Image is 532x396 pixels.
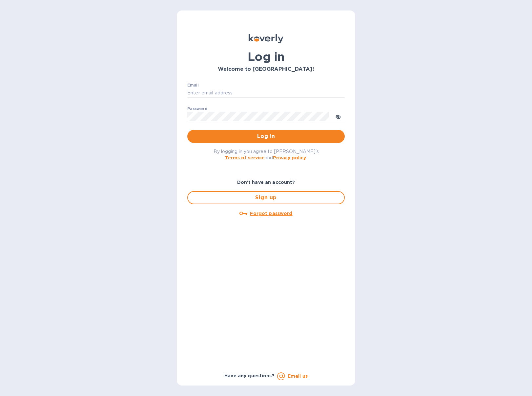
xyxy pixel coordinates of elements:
input: Enter email address [187,88,345,98]
a: Email us [288,373,308,379]
button: Sign up [187,191,345,204]
button: Log in [187,130,345,143]
span: Log in [193,132,339,140]
b: Don't have an account? [237,180,295,185]
span: By logging in you agree to [PERSON_NAME]'s and . [214,149,319,160]
img: Koverly [249,34,283,43]
h3: Welcome to [GEOGRAPHIC_DATA]! [187,66,345,72]
a: Terms of service [225,155,265,160]
button: toggle password visibility [332,110,345,123]
a: Privacy policy [273,155,306,160]
h1: Log in [187,50,345,64]
label: Email [187,83,199,87]
u: Forgot password [250,211,292,216]
b: Have any questions? [224,373,275,378]
label: Password [187,107,207,111]
span: Sign up [193,194,339,202]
